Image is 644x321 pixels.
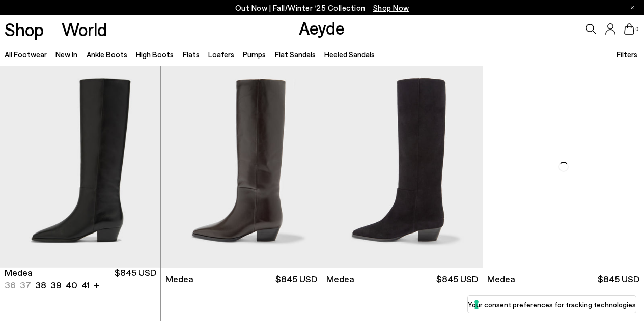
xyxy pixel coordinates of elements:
[81,279,90,291] li: 41
[468,296,636,313] button: Your consent preferences for tracking technologies
[35,279,46,291] li: 38
[5,20,44,38] a: Shop
[487,273,515,285] span: Medea
[50,279,62,291] li: 39
[115,266,156,291] span: $845 USD
[183,50,200,59] a: Flats
[161,66,321,268] img: Medea Knee-High Boots
[275,50,316,59] a: Flat Sandals
[299,17,345,38] a: Aeyde
[94,278,99,291] li: +
[483,268,644,290] a: Medea $845 USD
[322,66,483,268] img: Medea Suede Knee-High Boots
[468,299,636,310] label: Your consent preferences for tracking technologies
[5,266,33,279] span: Medea
[165,273,193,285] span: Medea
[161,268,321,290] a: Medea $845 USD
[275,273,317,285] span: $845 USD
[87,50,127,59] a: Ankle Boots
[373,3,409,12] span: Navigate to /collections/new-in
[617,50,637,59] span: Filters
[235,2,409,14] p: Out Now | Fall/Winter ‘25 Collection
[483,66,644,268] img: Medea Suede Knee-High Boots
[5,279,87,291] ul: variant
[5,50,47,59] a: All Footwear
[634,26,639,32] span: 0
[66,279,77,291] li: 40
[136,50,174,59] a: High Boots
[598,273,639,285] span: $845 USD
[243,50,266,59] a: Pumps
[326,273,354,285] span: Medea
[208,50,234,59] a: Loafers
[324,50,375,59] a: Heeled Sandals
[62,20,107,38] a: World
[322,268,483,290] a: Medea $845 USD
[436,273,478,285] span: $845 USD
[55,50,77,59] a: New In
[624,23,634,35] a: 0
